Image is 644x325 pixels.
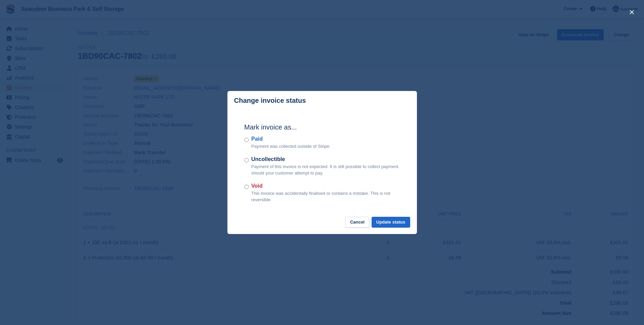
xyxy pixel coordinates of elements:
button: close [626,7,637,18]
p: This invoice was accidentally finalised or contains a mistake. This is not reversible. [251,190,400,203]
p: Change invoice status [234,97,306,105]
p: Payment was collected outside of Stripe. [251,143,331,150]
label: Void [251,182,400,190]
p: Payment of this invoice is not expected. It is still possible to collect payment should your cust... [251,163,400,177]
h2: Mark invoice as... [244,122,400,132]
label: Uncollectible [251,155,400,163]
label: Paid [251,135,331,143]
button: Cancel [345,217,369,228]
button: Update status [372,217,410,228]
